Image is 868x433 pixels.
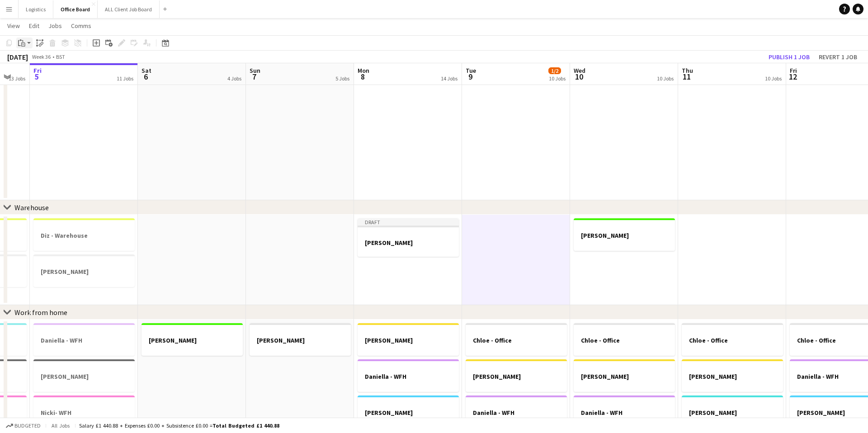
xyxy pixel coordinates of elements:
div: Salary £1 440.88 + Expenses £0.00 + Subsistence £0.00 = [79,422,279,429]
h3: [PERSON_NAME] [358,409,459,417]
app-job-card: Nicki- WFH [33,395,135,428]
h3: [PERSON_NAME] [466,372,567,381]
div: 10 Jobs [657,75,674,82]
span: Budgeted [14,423,41,429]
app-job-card: Chloe - Office [574,323,675,356]
button: Revert 1 job [815,51,861,63]
h3: [PERSON_NAME] [33,372,135,381]
div: 11 Jobs [117,75,133,82]
app-job-card: Chloe - Office [466,323,567,356]
h3: [PERSON_NAME] [574,231,675,240]
div: 14 Jobs [441,75,458,82]
a: View [4,20,24,32]
h3: Daniella - WFH [574,409,675,417]
span: Thu [682,66,693,75]
app-job-card: [PERSON_NAME] [574,359,675,392]
div: 10 Jobs [765,75,782,82]
span: Jobs [48,22,62,30]
h3: [PERSON_NAME] [142,336,243,344]
app-job-card: [PERSON_NAME] [358,323,459,356]
div: 13 Jobs [9,75,25,82]
a: Jobs [45,20,66,32]
app-job-card: [PERSON_NAME] [574,218,675,251]
h3: [PERSON_NAME] [574,372,675,381]
app-job-card: [PERSON_NAME] [358,395,459,428]
div: BST [56,53,65,60]
button: Publish 1 job [765,51,813,63]
span: Sun [250,66,260,75]
h3: Daniella - WFH [466,409,567,417]
span: Tue [466,66,476,75]
h3: Daniella - WFH [358,372,459,381]
app-job-card: Daniella - WFH [33,323,135,356]
app-job-card: Draft[PERSON_NAME] [358,218,459,257]
div: 4 Jobs [227,75,241,82]
div: 5 Jobs [335,75,349,82]
span: 12 [788,71,797,82]
app-job-card: [PERSON_NAME] [142,323,243,356]
span: 10 [572,71,585,82]
h3: [PERSON_NAME] [358,336,459,344]
span: Comms [71,22,91,30]
span: Fri [33,66,42,75]
h3: [PERSON_NAME] [358,239,459,247]
app-job-card: Daniella - WFH [574,395,675,428]
app-job-card: [PERSON_NAME] [33,254,135,287]
div: Draft [358,218,459,226]
app-job-card: [PERSON_NAME] [250,323,351,356]
span: 5 [32,71,42,82]
h3: Nicki- WFH [33,409,135,417]
h3: Daniella - WFH [33,336,135,344]
div: Work from home [14,308,67,317]
app-job-card: Chloe - Office [682,323,783,356]
div: Warehouse [14,203,49,212]
h3: Chloe - Office [682,336,783,344]
button: ALL Client Job Board [98,0,160,18]
app-job-card: [PERSON_NAME] [682,359,783,392]
app-job-card: Daniella - WFH [466,395,567,428]
span: 6 [140,71,151,82]
span: 9 [464,71,476,82]
span: View [7,22,20,30]
h3: Diz - Warehouse [33,231,135,240]
h3: [PERSON_NAME] [33,268,135,276]
span: Edit [29,22,39,30]
div: 10 Jobs [549,75,566,82]
span: Mon [358,66,369,75]
app-job-card: Diz - Warehouse [33,218,135,251]
span: Fri [790,66,797,75]
app-job-card: [PERSON_NAME] [33,359,135,392]
app-job-card: [PERSON_NAME] [682,395,783,428]
a: Edit [25,20,43,32]
button: Office Board [53,0,98,18]
span: 8 [356,71,369,82]
span: Sat [142,66,151,75]
span: 7 [248,71,260,82]
h3: [PERSON_NAME] [682,372,783,381]
span: Wed [574,66,585,75]
div: [DATE] [7,52,28,61]
span: 1/2 [548,67,561,74]
app-job-card: [PERSON_NAME] [466,359,567,392]
button: Budgeted [5,421,42,431]
span: All jobs [50,422,71,429]
h3: [PERSON_NAME] [250,336,351,344]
